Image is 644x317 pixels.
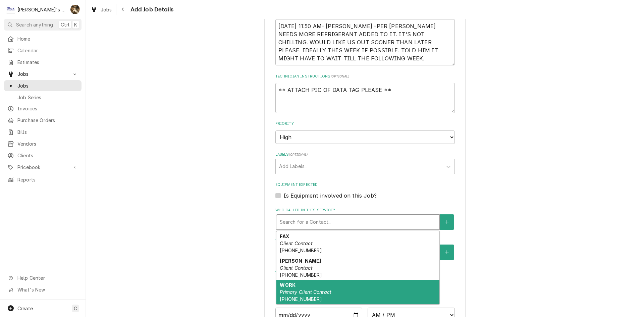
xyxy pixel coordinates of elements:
[275,268,455,290] div: Attachments
[4,162,82,173] a: Go to Pricebook
[17,105,78,112] span: Invoices
[17,306,33,311] span: Create
[70,5,80,14] div: Kassie Heidecker's Avatar
[4,126,82,138] a: Bills
[4,68,82,80] a: Go to Jobs
[17,6,67,13] div: [PERSON_NAME]'s Refrigeration
[17,274,77,281] span: Help Center
[275,19,455,65] textarea: [DATE] 11:50 AM- [PERSON_NAME] -PER [PERSON_NAME] NEEDS MORE REFRIGERANT ADDED TO IT. IT'S NOT CH...
[280,265,312,271] em: Client Contact
[61,21,69,28] span: Ctrl
[280,282,296,288] strong: WORK
[4,19,82,31] button: Search anythingCtrlK
[4,284,82,295] a: Go to What's New
[17,140,78,147] span: Vendors
[4,150,82,161] a: Clients
[17,176,78,183] span: Reports
[275,208,455,229] div: Who called in this service?
[70,5,80,14] div: KH
[17,47,78,54] span: Calendar
[280,258,321,264] strong: [PERSON_NAME]
[17,128,78,136] span: Bills
[4,33,82,44] a: Home
[275,238,455,260] div: Who should the tech(s) ask for?
[4,45,82,56] a: Calendar
[283,192,377,200] label: Is Equipment involved on this Job?
[275,83,455,113] textarea: ** ATTACH PIC OF DATA TAG PLEASE **
[280,289,331,295] em: Primary Client Contact
[74,305,77,312] span: C
[445,250,449,255] svg: Create New Contact
[17,94,78,101] span: Job Series
[275,152,455,157] label: Labels
[275,268,455,273] label: Attachments
[289,153,308,156] span: ( optional )
[6,5,15,14] div: Clay's Refrigeration's Avatar
[17,152,78,159] span: Clients
[17,70,68,77] span: Jobs
[275,121,455,126] label: Priority
[4,272,82,283] a: Go to Help Center
[280,233,289,239] strong: FAX
[101,6,112,13] span: Jobs
[16,21,53,28] span: Search anything
[275,182,455,188] label: Equipment Expected
[275,238,455,243] label: Who should the tech(s) ask for?
[440,245,454,260] button: Create New Contact
[88,4,115,15] a: Jobs
[330,74,349,78] span: ( optional )
[17,117,78,124] span: Purchase Orders
[4,92,82,103] a: Job Series
[445,220,449,224] svg: Create New Contact
[4,80,82,91] a: Jobs
[17,35,78,42] span: Home
[6,5,15,14] div: C
[275,298,455,304] label: Estimated Arrival Time
[17,82,78,89] span: Jobs
[118,4,128,15] button: Navigate back
[4,103,82,114] a: Invoices
[74,21,77,28] span: K
[275,10,455,65] div: Reason For Call
[275,182,455,199] div: Equipment Expected
[275,74,455,79] label: Technician Instructions
[4,174,82,185] a: Reports
[275,121,455,144] div: Priority
[280,248,322,253] span: [PHONE_NUMBER]
[280,296,322,302] span: [PHONE_NUMBER]
[275,152,455,174] div: Labels
[17,286,77,293] span: What's New
[4,57,82,68] a: Estimates
[275,208,455,213] label: Who called in this service?
[280,272,322,278] span: [PHONE_NUMBER]
[4,115,82,126] a: Purchase Orders
[275,74,455,113] div: Technician Instructions
[128,5,173,14] span: Add Job Details
[17,59,78,66] span: Estimates
[280,241,312,246] em: Client Contact
[440,214,454,230] button: Create New Contact
[17,164,68,171] span: Pricebook
[4,138,82,149] a: Vendors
